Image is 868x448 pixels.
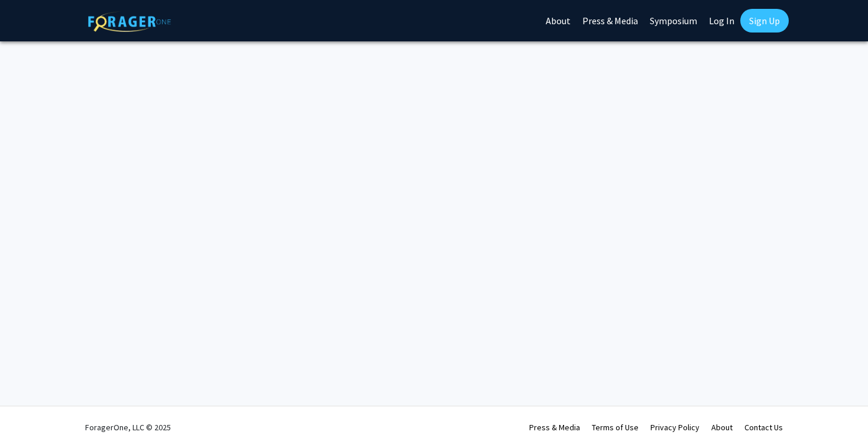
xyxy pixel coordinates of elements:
div: ForagerOne, LLC © 2025 [85,407,171,448]
a: Sign Up [740,9,789,33]
a: Privacy Policy [650,422,699,433]
img: ForagerOne Logo [88,11,171,32]
a: Press & Media [529,422,580,433]
a: Terms of Use [592,422,639,433]
a: Contact Us [744,422,783,433]
a: About [711,422,733,433]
